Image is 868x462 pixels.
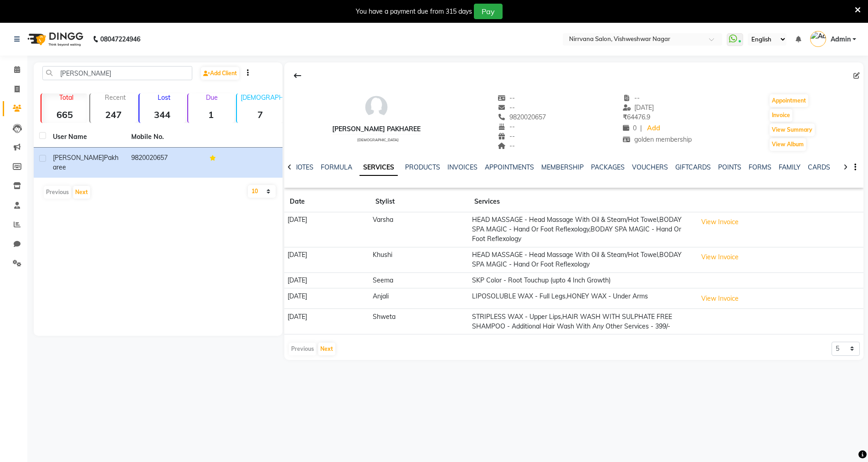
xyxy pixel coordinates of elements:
[370,309,469,334] td: Shweta
[646,122,662,135] a: Add
[623,124,637,132] span: 0
[623,113,627,121] span: ₹
[90,109,136,120] strong: 247
[770,94,808,107] button: Appointment
[749,163,771,171] a: FORMS
[640,123,642,133] span: |
[770,123,815,136] button: View Summary
[675,163,711,171] a: GIFTCARDS
[485,163,534,171] a: APPOINTMENTS
[42,66,192,80] input: Search by Name/Mobile/Email/Code
[623,135,692,144] span: golden membership
[498,103,515,112] span: --
[360,159,398,176] a: SERVICES
[357,138,399,142] span: [DEMOGRAPHIC_DATA]
[293,163,313,171] a: NOTES
[284,272,370,288] td: [DATE]
[469,309,694,334] td: STRIPLESS WAX - Upper Lips,HAIR WASH WITH SULPHATE FREE SHAMPOO - Additional Hair Wash With Any O...
[284,191,370,212] th: Date
[498,132,515,140] span: --
[190,93,234,102] p: Due
[94,93,136,102] p: Recent
[541,163,584,171] a: MEMBERSHIP
[779,163,801,171] a: FAMILY
[770,138,806,151] button: View Album
[363,93,390,121] img: avatar
[73,186,90,199] button: Next
[126,148,204,178] td: 9820020657
[469,212,694,247] td: HEAD MASSAGE - Head Massage With Oil & Steam/Hot Towel,BODAY SPA MAGIC - Hand Or Foot Reflexology...
[623,113,650,121] span: 64476.9
[370,272,469,288] td: Seema
[697,292,743,306] button: View Invoice
[241,93,283,102] p: [DEMOGRAPHIC_DATA]
[321,163,352,171] a: FORMULA
[47,127,126,148] th: User Name
[41,109,87,120] strong: 665
[237,109,283,120] strong: 7
[370,212,469,247] td: Varsha
[591,163,625,171] a: PACKAGES
[23,26,86,52] img: logo
[284,309,370,334] td: [DATE]
[831,35,851,44] span: Admin
[447,163,478,171] a: INVOICES
[370,247,469,272] td: Khushi
[370,191,469,212] th: Stylist
[770,109,792,122] button: Invoice
[718,163,741,171] a: POINTS
[405,163,440,171] a: PRODUCTS
[188,109,234,120] strong: 1
[808,163,830,171] a: CARDS
[498,94,515,102] span: --
[318,343,335,355] button: Next
[139,109,185,120] strong: 344
[45,93,87,102] p: Total
[697,250,743,264] button: View Invoice
[370,288,469,309] td: Anjali
[126,127,204,148] th: Mobile No.
[288,67,307,84] div: Back to Client
[284,212,370,247] td: [DATE]
[697,215,743,229] button: View Invoice
[284,247,370,272] td: [DATE]
[143,93,185,102] p: Lost
[498,113,546,121] span: 9820020657
[810,31,826,47] img: Admin
[623,94,640,102] span: --
[469,288,694,309] td: LIPOSOLUBLE WAX - Full Legs,HONEY WAX - Under Arms
[332,124,421,134] div: [PERSON_NAME] pakharee
[498,123,515,131] span: --
[469,191,694,212] th: Services
[623,103,654,112] span: [DATE]
[201,67,239,80] a: Add Client
[474,4,503,19] button: Pay
[100,26,140,52] b: 08047224946
[498,142,515,150] span: --
[356,7,472,16] div: You have a payment due from 315 days
[632,163,668,171] a: VOUCHERS
[53,154,104,162] span: [PERSON_NAME]
[469,247,694,272] td: HEAD MASSAGE - Head Massage With Oil & Steam/Hot Towel,BODAY SPA MAGIC - Hand Or Foot Reflexology
[284,288,370,309] td: [DATE]
[469,272,694,288] td: SKP Color - Root Touchup (upto 4 Inch Growth)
